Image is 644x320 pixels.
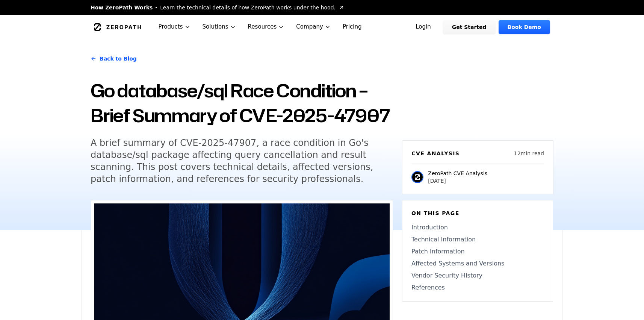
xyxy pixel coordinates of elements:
[411,235,544,244] a: Technical Information
[91,137,379,185] h5: A brief summary of CVE-2025-47907, a race condition in Go's database/sql package affecting query ...
[411,271,544,280] a: Vendor Security History
[242,15,290,39] button: Resources
[443,20,496,34] a: Get Started
[411,223,544,232] a: Introduction
[411,209,544,217] h6: On this page
[91,48,137,69] a: Back to Blog
[411,283,544,292] a: References
[514,150,544,157] p: 12 min read
[290,15,337,39] button: Company
[197,15,242,39] button: Solutions
[428,170,487,177] p: ZeroPath CVE Analysis
[411,150,460,157] h6: CVE Analysis
[499,20,550,34] a: Book Demo
[428,177,487,185] p: [DATE]
[411,259,544,268] a: Affected Systems and Versions
[407,20,440,34] a: Login
[153,15,197,39] button: Products
[411,247,544,256] a: Patch Information
[91,78,393,128] h1: Go database/sql Race Condition – Brief Summary of CVE-2025-47907
[160,4,336,11] span: Learn the technical details of how ZeroPath works under the hood.
[91,4,153,11] span: How ZeroPath Works
[91,4,345,11] a: How ZeroPath WorksLearn the technical details of how ZeroPath works under the hood.
[411,171,423,183] img: ZeroPath CVE Analysis
[337,15,368,39] a: Pricing
[82,15,562,39] nav: Global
